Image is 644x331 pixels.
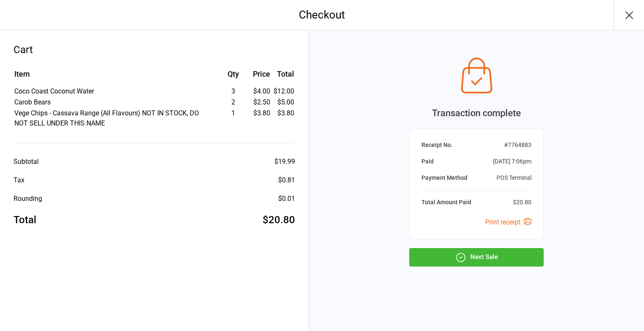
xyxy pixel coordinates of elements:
div: Cart [13,42,295,57]
div: 3 [214,86,252,96]
td: $12.00 [274,86,294,96]
div: $19.99 [274,157,295,167]
span: Carob Bears [14,98,51,106]
div: Total [13,212,36,227]
div: $2.50 [253,97,270,107]
div: 1 [214,108,252,118]
div: [DATE] 7:06pm [493,157,531,166]
a: Print receipt [485,218,531,226]
div: 2 [214,97,252,107]
span: Vege Chips - Cassava Range (All Flavours) NOT IN STOCK, DO NOT SELL UNDER THIS NAME [14,109,199,127]
div: $4.00 [253,86,270,96]
div: $20.80 [513,198,531,207]
td: $3.80 [274,108,294,128]
div: $0.81 [278,175,295,185]
div: Total Amount Paid [421,198,471,207]
th: Total [274,68,294,85]
div: # 7764883 [504,141,531,149]
div: Payment Method [421,174,467,182]
div: POS Terminal [496,174,531,182]
th: Item [14,68,213,85]
th: Qty [214,68,252,85]
div: Tax [13,175,24,185]
div: $0.01 [278,194,295,204]
div: Receipt No. [421,141,453,149]
div: $20.80 [263,212,295,227]
div: $3.80 [253,108,270,118]
div: Subtotal [13,157,39,167]
div: Paid [421,157,434,166]
span: Coco Coast Coconut Water [14,87,94,95]
td: $5.00 [274,97,294,107]
div: Rounding [13,194,42,204]
div: Price [253,68,270,80]
button: Next Sale [409,248,544,267]
div: Transaction complete [409,106,544,120]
